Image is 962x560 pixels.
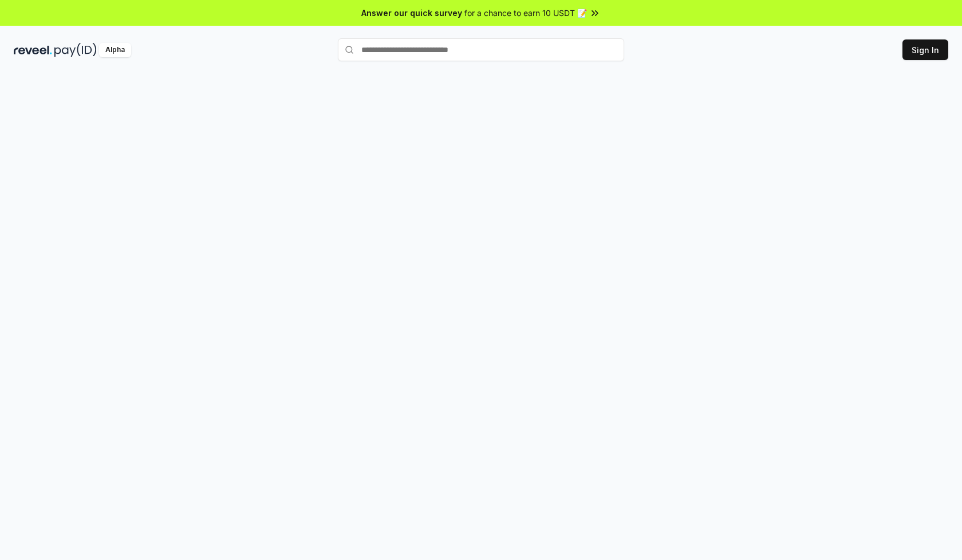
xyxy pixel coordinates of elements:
[464,7,587,19] span: for a chance to earn 10 USDT 📝
[99,43,131,57] div: Alpha
[902,39,948,60] button: Sign In
[54,43,97,57] img: pay_id
[14,43,52,57] img: reveel_dark
[361,7,462,19] span: Answer our quick survey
